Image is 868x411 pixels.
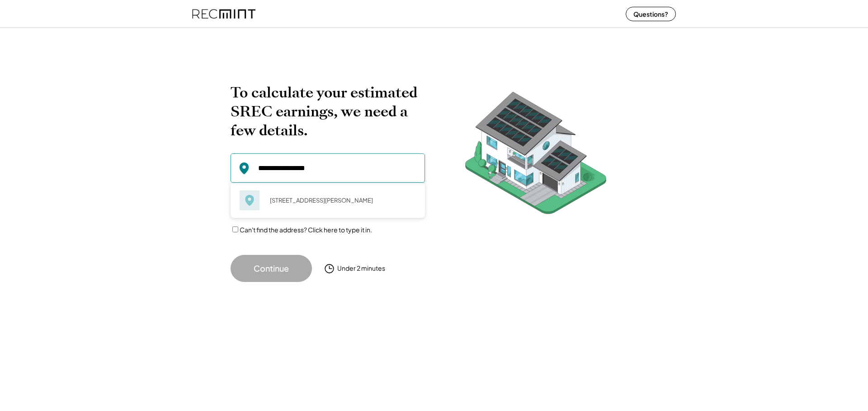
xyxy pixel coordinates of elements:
[448,83,624,228] img: RecMintArtboard%207.png
[337,264,385,273] div: Under 2 minutes
[240,226,372,234] label: Can't find the address? Click here to type it in.
[264,194,416,207] div: [STREET_ADDRESS][PERSON_NAME]
[192,2,255,26] img: recmint-logotype%403x%20%281%29.jpeg
[231,255,312,282] button: Continue
[626,7,676,21] button: Questions?
[231,83,425,140] h2: To calculate your estimated SREC earnings, we need a few details.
